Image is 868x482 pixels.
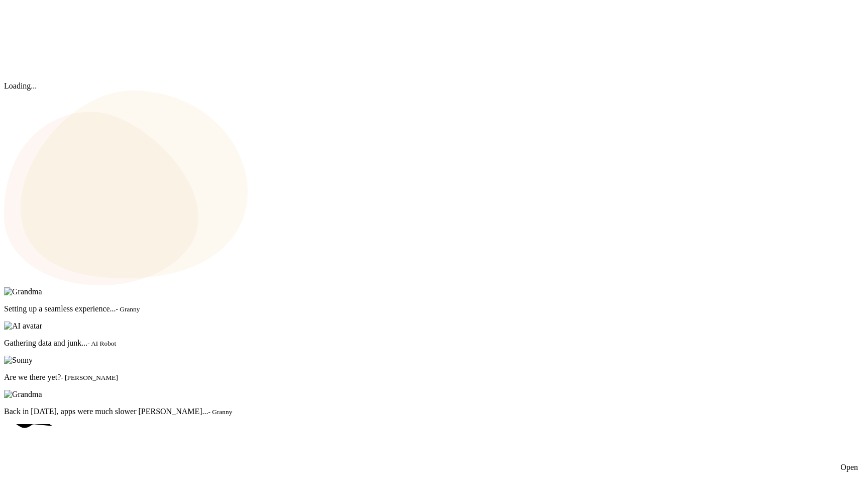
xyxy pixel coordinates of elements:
small: - AI Robot [87,340,116,347]
p: Setting up a seamless experience... [4,304,864,313]
div: Loading... [4,4,864,91]
small: - [PERSON_NAME] [61,374,118,381]
small: - Granny [208,408,233,416]
p: Gathering data and junk... [4,339,864,348]
img: Sonny [4,356,33,365]
div: Open [840,463,858,472]
img: Grandma [4,287,42,296]
p: Are we there yet? [4,373,864,382]
p: Back in [DATE], apps were much slower [PERSON_NAME]... [4,407,864,416]
img: AI avatar [4,322,42,331]
img: Grandma [4,390,42,399]
small: - Granny [116,305,140,313]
